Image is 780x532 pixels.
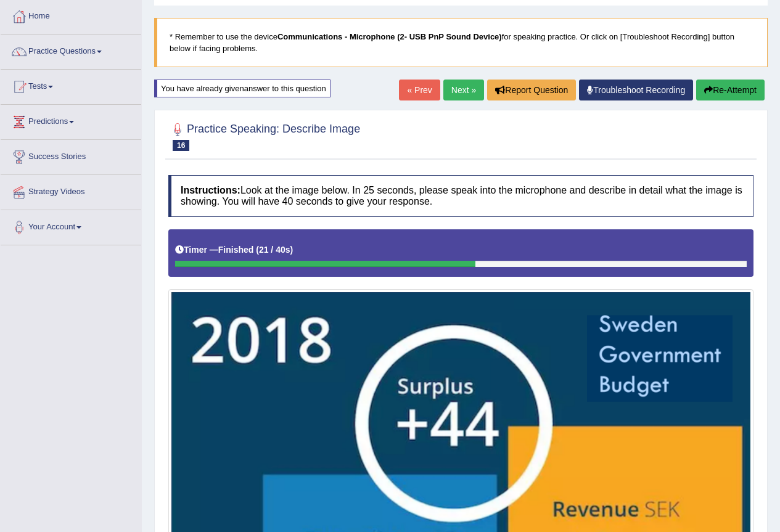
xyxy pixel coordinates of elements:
blockquote: * Remember to use the device for speaking practice. Or click on [Troubleshoot Recording] button b... [154,18,768,67]
a: Tests [1,70,141,100]
b: ) [290,245,294,255]
b: Communications - Microphone (2- USB PnP Sound Device) [277,32,502,41]
h5: Timer — [175,245,293,255]
a: Next » [443,80,484,100]
b: 21 / 40s [259,245,290,255]
b: ( [256,245,259,255]
a: Success Stories [1,140,141,171]
h4: Look at the image below. In 25 seconds, please speak into the microphone and describe in detail w... [168,175,753,216]
h2: Practice Speaking: Describe Image [168,120,360,151]
b: Finished [218,245,254,255]
b: Instructions: [181,185,240,195]
a: « Prev [399,80,440,100]
a: Your Account [1,210,141,241]
a: Troubleshoot Recording [579,80,693,100]
a: Practice Questions [1,35,141,65]
a: Predictions [1,105,141,136]
button: Report Question [487,80,576,100]
a: Strategy Videos [1,175,141,206]
div: You have already given answer to this question [154,80,330,97]
span: 16 [173,140,189,151]
button: Re-Attempt [696,80,765,100]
